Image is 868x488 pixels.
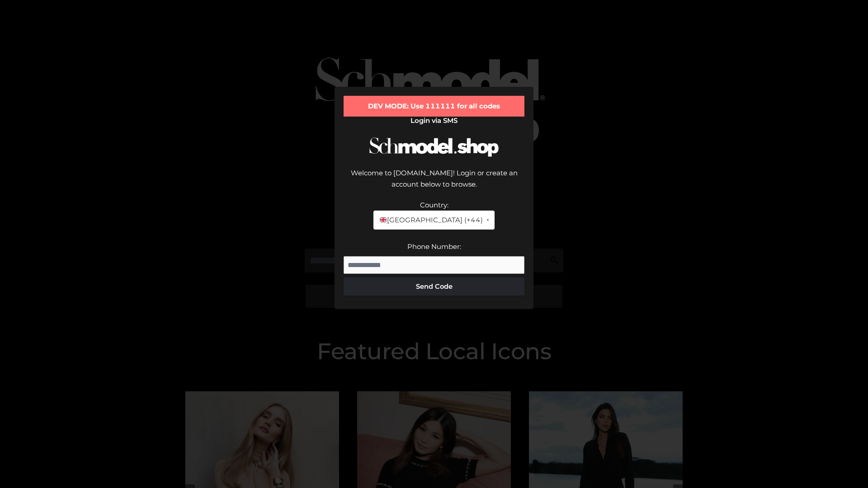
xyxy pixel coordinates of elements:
img: Schmodel Logo [366,129,502,165]
label: Country: [420,201,448,209]
label: Phone Number: [407,242,461,251]
h2: Login via SMS [344,117,524,125]
div: Welcome to [DOMAIN_NAME]! Login or create an account below to browse. [344,167,524,199]
img: 🇬🇧 [380,216,387,223]
div: DEV MODE: Use 111111 for all codes [344,96,524,117]
button: Send Code [344,277,524,296]
span: [GEOGRAPHIC_DATA] (+44) [379,214,482,226]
